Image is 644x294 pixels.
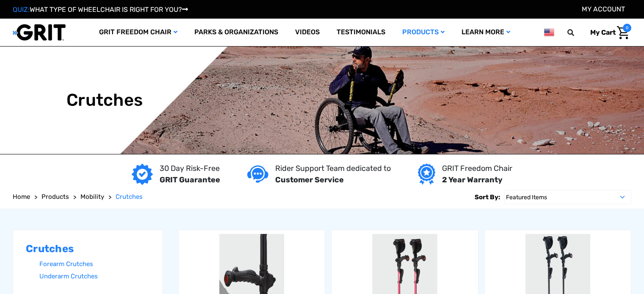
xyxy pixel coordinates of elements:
[453,19,519,46] a: Learn More
[41,193,69,201] span: Products
[80,193,104,201] span: Mobility
[247,165,268,183] img: Customer service
[275,163,391,174] p: Rider Support Team dedicated to
[475,190,500,204] label: Sort By:
[590,28,616,36] span: My Cart
[80,192,104,202] a: Mobility
[557,275,617,294] a: Add to Cart
[339,275,396,294] label: Compare
[66,90,143,110] h1: Crutches
[398,275,470,294] a: Choose Options
[13,192,30,202] a: Home
[39,270,150,283] a: Underarm Crutches
[536,280,542,286] input: Compare
[41,192,69,202] a: Products
[186,275,243,294] label: Compare
[13,193,30,201] span: Home
[116,193,143,201] span: Crutches
[442,163,512,174] p: GRIT Freedom Chair
[442,175,503,184] strong: 2 Year Warranty
[498,275,556,294] label: Compare
[623,24,631,32] span: 0
[116,192,143,202] a: Crutches
[39,258,150,270] a: Forearm Crutches
[91,19,186,46] a: GRIT Freedom Chair
[394,19,453,46] a: Products
[160,175,220,184] strong: GRIT Guarantee
[224,280,230,286] input: Compare
[582,5,625,13] a: Account
[544,27,554,38] img: us.png
[13,24,66,41] img: GRIT All-Terrain Wheelchair and Mobility Equipment
[245,275,317,294] a: Choose Options
[26,243,150,255] h2: Crutches
[186,19,287,46] a: Parks & Organizations
[275,175,344,184] strong: Customer Service
[617,26,629,39] img: Cart
[584,24,631,41] a: Cart with 0 items
[13,5,30,14] span: QUIZ:
[328,19,394,46] a: Testimonials
[13,5,188,14] a: QUIZ:WHAT TYPE OF WHEELCHAIR IS RIGHT FOR YOU?
[132,164,153,185] img: GRIT Guarantee
[377,280,383,286] input: Compare
[418,164,435,185] img: Year warranty
[160,163,220,174] p: 30 Day Risk-Free
[571,24,584,41] input: Search
[287,19,328,46] a: Videos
